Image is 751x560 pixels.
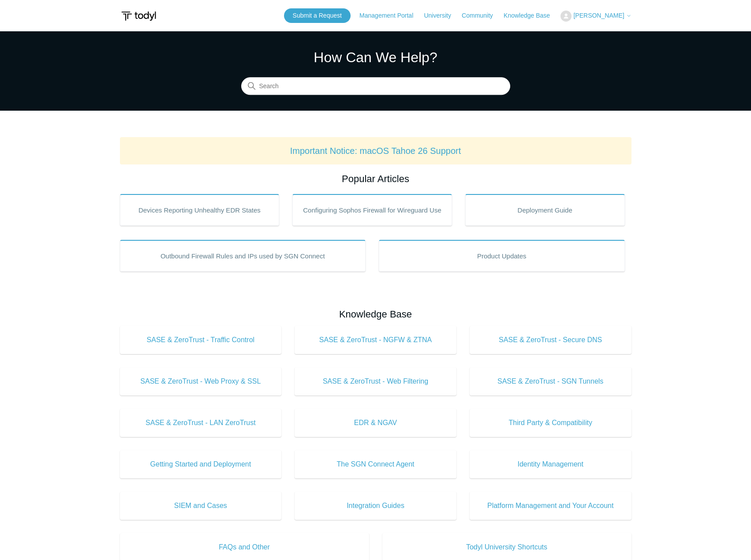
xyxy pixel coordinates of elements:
a: SASE & ZeroTrust - Traffic Control [120,326,282,354]
a: Important Notice: macOS Tahoe 26 Support [290,146,461,156]
a: Third Party & Compatibility [470,409,631,437]
span: Integration Guides [308,500,443,511]
a: SIEM and Cases [120,492,282,520]
span: SASE & ZeroTrust - Secure DNS [483,335,618,345]
span: [PERSON_NAME] [573,12,624,19]
a: Integration Guides [295,492,456,520]
span: SIEM and Cases [133,500,269,511]
a: Outbound Firewall Rules and IPs used by SGN Connect [120,240,366,272]
span: SASE & ZeroTrust - Web Proxy & SSL [133,376,269,387]
span: Getting Started and Deployment [133,459,269,470]
a: Knowledge Base [504,11,559,20]
span: Identity Management [483,459,618,470]
h2: Knowledge Base [120,307,631,321]
span: SASE & ZeroTrust - Traffic Control [133,335,269,345]
a: Identity Management [470,450,631,478]
span: SASE & ZeroTrust - NGFW & ZTNA [308,335,443,345]
span: SASE & ZeroTrust - Web Filtering [308,376,443,387]
a: SASE & ZeroTrust - SGN Tunnels [470,367,631,396]
h2: Popular Articles [120,172,631,186]
a: Configuring Sophos Firewall for Wireguard Use [292,194,452,226]
a: Product Updates [379,240,625,272]
a: SASE & ZeroTrust - Secure DNS [470,326,631,354]
span: SASE & ZeroTrust - LAN ZeroTrust [133,418,269,428]
a: Devices Reporting Unhealthy EDR States [120,194,280,226]
span: FAQs and Other [133,542,356,553]
span: Todyl University Shortcuts [396,542,618,553]
a: Submit a Request [284,8,351,23]
button: [PERSON_NAME] [560,11,631,22]
a: Platform Management and Your Account [470,492,631,520]
a: Getting Started and Deployment [120,450,282,478]
a: The SGN Connect Agent [295,450,456,478]
a: Community [462,11,502,20]
img: Todyl Support Center Help Center home page [120,8,157,24]
span: Third Party & Compatibility [483,418,618,428]
h1: How Can We Help? [241,47,510,68]
span: EDR & NGAV [308,418,443,428]
a: University [424,11,460,20]
a: SASE & ZeroTrust - Web Proxy & SSL [120,367,282,396]
a: SASE & ZeroTrust - NGFW & ZTNA [295,326,456,354]
a: SASE & ZeroTrust - LAN ZeroTrust [120,409,282,437]
a: EDR & NGAV [295,409,456,437]
a: Management Portal [359,11,422,20]
span: The SGN Connect Agent [308,459,443,470]
span: SASE & ZeroTrust - SGN Tunnels [483,376,618,387]
span: Platform Management and Your Account [483,500,618,511]
a: Deployment Guide [465,194,625,226]
a: SASE & ZeroTrust - Web Filtering [295,367,456,396]
input: Search [241,78,510,95]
